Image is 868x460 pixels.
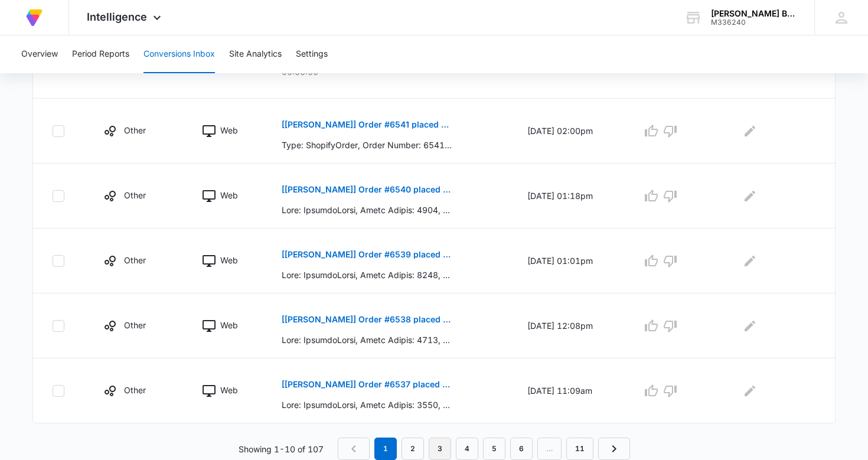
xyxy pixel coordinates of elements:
em: 1 [374,438,397,460]
td: [DATE] 02:00pm [513,99,628,164]
p: Other [124,189,146,201]
p: Showing 1-10 of 107 [239,443,324,455]
p: Web [220,319,238,331]
button: Edit Comments [740,381,759,400]
p: [[PERSON_NAME]] Order #6541 placed by [PERSON_NAME] [282,120,453,129]
p: [[PERSON_NAME]] Order #6538 placed by [PERSON_NAME] [282,315,453,324]
button: Conversions Inbox [143,35,215,73]
a: Next Page [598,438,630,460]
button: [[PERSON_NAME]] Order #6537 placed by [PERSON_NAME] [282,370,453,399]
td: [DATE] 12:08pm [513,293,628,358]
a: Page 5 [483,438,505,460]
button: [[PERSON_NAME]] Order #6539 placed by [PERSON_NAME] [282,240,453,269]
button: Edit Comments [740,122,759,141]
button: [[PERSON_NAME]] Order #6538 placed by [PERSON_NAME] [282,305,453,334]
td: [DATE] 11:09am [513,358,628,423]
p: Other [124,384,146,396]
button: Settings [296,35,328,73]
td: [DATE] 01:18pm [513,164,628,229]
td: [DATE] 01:01pm [513,229,628,293]
button: Overview [21,35,58,73]
button: Edit Comments [740,187,759,205]
p: Web [220,254,238,266]
a: Page 2 [402,438,424,460]
button: Site Analytics [229,35,282,73]
p: Other [124,319,146,331]
div: account name [711,9,797,18]
p: Lore: IpsumdoLorsi, Ametc Adipis: 4713, Elitsed: Doeiu Tempori Utlabo, Etdo: MAGN ALIQUAEN admini... [282,334,453,346]
button: Period Reports [72,35,129,73]
p: Lore: IpsumdoLorsi, Ametc Adipis: 3550, Elitsed: Doeiu Tempori Utlabo, Etdo: MAGNAA ENIMADM venia... [282,399,453,411]
nav: Pagination [338,438,630,460]
p: Other [124,254,146,266]
p: Lore: IpsumdoLorsi, Ametc Adipis: 8248, Elitsed: Doeiu Tempori Utlabo, Etdo: Magna Aliquae admini... [282,269,453,281]
button: [[PERSON_NAME]] Order #6540 placed by [PERSON_NAME] [282,175,453,204]
a: Page 6 [510,438,533,460]
p: [[PERSON_NAME]] Order #6539 placed by [PERSON_NAME] [282,250,453,259]
a: Page 3 [429,438,451,460]
p: [[PERSON_NAME]] Order #6537 placed by [PERSON_NAME] [282,380,453,389]
p: [[PERSON_NAME]] Order #6540 placed by [PERSON_NAME] [282,185,453,194]
button: Edit Comments [740,252,759,270]
p: Type: ShopifyOrder, Order Number: 6541, Details: Hello [PERSON_NAME], Name: [PERSON_NAME] placed ... [282,139,453,151]
button: Edit Comments [740,317,759,335]
p: Lore: IpsumdoLorsi, Ametc Adipis: 4904, Elitsed: Doeiu Tempori Utlabo, Etdo: MAGN ALIQUAEN admini... [282,204,453,216]
p: Other [124,124,146,136]
a: Page 11 [566,438,593,460]
button: [[PERSON_NAME]] Order #6541 placed by [PERSON_NAME] [282,110,453,139]
div: account id [711,18,797,27]
p: Web [220,189,238,201]
img: Volusion [24,7,45,28]
p: Web [220,124,238,136]
p: Web [220,384,238,396]
a: Page 4 [456,438,478,460]
span: Intelligence [87,11,147,23]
